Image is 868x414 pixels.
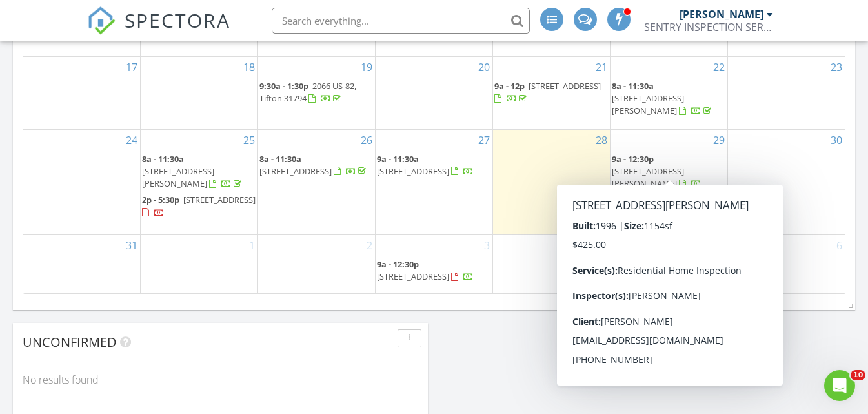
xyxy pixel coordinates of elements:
td: Go to August 17, 2025 [23,56,141,129]
a: 9a - 12p [STREET_ADDRESS] [494,80,601,104]
span: [STREET_ADDRESS] [183,194,256,205]
span: Unconfirmed [23,333,117,351]
a: Go to August 23, 2025 [828,57,845,78]
a: 9a - 12:30p [STREET_ADDRESS][PERSON_NAME] [612,152,726,192]
td: Go to August 20, 2025 [376,56,493,129]
a: Go to August 20, 2025 [476,57,492,78]
td: Go to September 3, 2025 [376,234,493,293]
a: Go to September 5, 2025 [716,235,727,256]
iframe: Intercom live chat [824,370,855,401]
a: 2p - 5:30p [STREET_ADDRESS] [142,194,256,218]
td: Go to September 2, 2025 [258,234,376,293]
td: Go to August 19, 2025 [258,56,376,129]
td: Go to August 31, 2025 [23,234,141,293]
a: 9a - 11:30a [STREET_ADDRESS] [377,152,491,180]
td: Go to September 6, 2025 [727,234,845,293]
a: Go to August 18, 2025 [241,57,257,78]
td: Go to August 30, 2025 [727,129,845,234]
a: 9:30a - 1:30p 2066 US-82, Tifton 31794 [259,80,356,104]
a: Go to August 31, 2025 [123,235,140,256]
a: 9a - 12:30p [STREET_ADDRESS] [377,257,491,285]
a: Go to September 1, 2025 [247,235,257,256]
span: [STREET_ADDRESS] [529,80,601,92]
a: Go to September 6, 2025 [834,235,845,256]
td: Go to August 26, 2025 [258,129,376,234]
span: 8a - 11:30a [259,153,301,165]
a: Go to August 30, 2025 [828,130,845,150]
a: 9a - 11:30a [STREET_ADDRESS] [377,153,474,177]
span: [STREET_ADDRESS][PERSON_NAME] [612,92,684,116]
a: 8a - 11:30a [STREET_ADDRESS][PERSON_NAME] [612,80,714,116]
span: 9a - 12:30p [612,153,654,165]
a: Go to August 21, 2025 [593,57,610,78]
a: Go to August 28, 2025 [593,130,610,150]
span: SPECTORA [125,6,230,34]
span: 9:30a - 1:30p [259,80,308,92]
div: [PERSON_NAME] [680,8,763,21]
a: Go to August 17, 2025 [123,57,140,78]
div: SENTRY INSPECTION SERVICES, LLC / SENTRY HOME INSPECTIONS [644,21,773,34]
a: 9:30a - 1:30p 2066 US-82, Tifton 31794 [259,79,374,107]
span: 9a - 12:30p [377,258,419,270]
span: 10 [851,370,865,380]
img: The Best Home Inspection Software - Spectora [87,6,116,35]
td: Go to August 22, 2025 [610,56,727,129]
span: 9a - 11:30a [377,153,419,165]
td: Go to September 1, 2025 [141,234,258,293]
a: 8a - 11:30a [STREET_ADDRESS] [259,153,368,177]
a: Go to August 24, 2025 [123,130,140,150]
a: 9a - 12p [STREET_ADDRESS] [494,79,609,107]
a: 8a - 11:30a [STREET_ADDRESS] [259,152,374,180]
a: Go to August 19, 2025 [358,57,375,78]
span: [STREET_ADDRESS] [377,165,449,177]
span: 2p - 5:30p [142,194,179,205]
input: Search everything... [272,8,530,34]
a: 9a - 12:30p [STREET_ADDRESS][PERSON_NAME] [612,153,701,189]
a: Go to August 26, 2025 [358,130,375,150]
a: SPECTORA [87,17,230,45]
a: Go to September 3, 2025 [481,235,492,256]
td: Go to August 23, 2025 [727,56,845,129]
span: [STREET_ADDRESS][PERSON_NAME] [612,165,684,189]
span: [STREET_ADDRESS] [377,271,449,282]
td: Go to August 27, 2025 [376,129,493,234]
span: 8a - 11:30a [142,153,184,165]
a: Go to August 25, 2025 [241,130,257,150]
a: 8a - 11:30a [STREET_ADDRESS][PERSON_NAME] [612,79,726,119]
span: [STREET_ADDRESS] [259,165,332,177]
a: Go to August 27, 2025 [476,130,492,150]
td: Go to August 28, 2025 [492,129,610,234]
span: 8a - 11:30a [612,80,654,92]
a: 9a - 12:30p [STREET_ADDRESS] [377,258,474,282]
td: Go to August 25, 2025 [141,129,258,234]
td: Go to August 24, 2025 [23,129,141,234]
span: 9a - 12p [494,80,525,92]
span: 2066 US-82, Tifton 31794 [259,80,356,104]
td: Go to August 29, 2025 [610,129,727,234]
div: No results found [13,362,428,397]
td: Go to August 18, 2025 [141,56,258,129]
a: 8a - 11:30a [STREET_ADDRESS][PERSON_NAME] [142,152,256,192]
a: Go to September 4, 2025 [599,235,610,256]
a: Go to August 22, 2025 [711,57,727,78]
a: 2p - 5:30p [STREET_ADDRESS] [142,192,256,220]
span: [STREET_ADDRESS][PERSON_NAME] [142,165,214,189]
a: 8a - 11:30a [STREET_ADDRESS][PERSON_NAME] [142,153,244,189]
a: Go to August 29, 2025 [711,130,727,150]
td: Go to September 4, 2025 [492,234,610,293]
td: Go to September 5, 2025 [610,234,727,293]
td: Go to August 21, 2025 [492,56,610,129]
a: Go to September 2, 2025 [364,235,375,256]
